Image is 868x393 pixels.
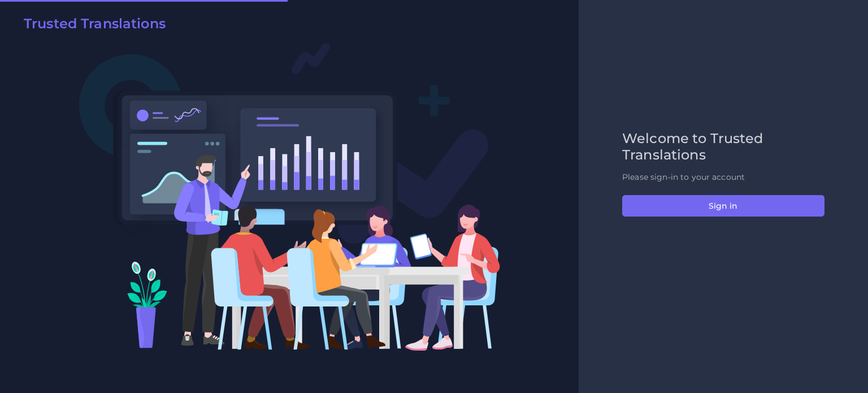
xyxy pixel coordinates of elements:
h2: Welcome to Trusted Translations [622,131,824,163]
img: Login V2 [79,42,501,351]
a: Trusted Translations [16,16,166,36]
h2: Trusted Translations [24,16,166,32]
button: Sign in [622,195,824,217]
p: Please sign-in to your account [622,171,824,183]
